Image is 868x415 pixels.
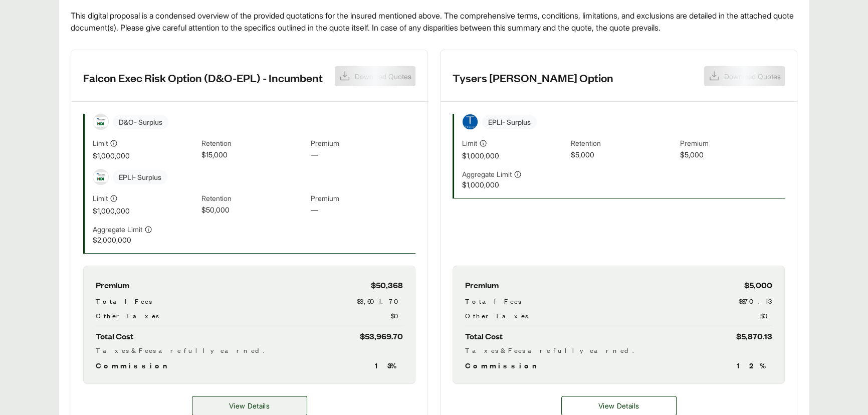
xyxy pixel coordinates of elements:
span: Premium [311,193,415,204]
span: $5,000 [571,149,676,161]
span: — [311,204,415,216]
span: D&O - Surplus [113,115,168,129]
span: $0 [760,310,772,321]
span: $2,000,000 [93,235,197,245]
span: Premium [680,138,785,149]
span: $3,601.70 [357,296,403,306]
img: Falcon Risk - HDI [93,172,108,182]
span: $53,969.70 [360,329,403,343]
span: Total Cost [465,329,503,343]
span: $1,000,000 [462,150,567,161]
span: Commission [465,359,541,371]
span: Premium [96,278,129,292]
span: Commission [96,359,172,371]
span: Aggregate Limit [93,224,142,235]
span: $5,000 [744,278,772,292]
span: Total Fees [465,296,521,306]
span: $870.13 [739,296,772,306]
span: Retention [201,193,306,204]
span: $1,000,000 [93,205,197,216]
span: Other Taxes [465,310,528,321]
span: $1,000,000 [93,150,197,161]
img: Tysers Insurance [463,114,478,129]
span: Premium [465,278,499,292]
span: Retention [201,138,306,149]
span: $5,000 [680,149,785,161]
h3: Tysers [PERSON_NAME] Option [453,70,613,85]
span: View Details [229,400,270,411]
span: $1,000,000 [462,179,567,190]
span: Total Fees [96,296,152,306]
span: EPLI - Surplus [482,115,537,129]
span: Premium [311,138,415,149]
span: Limit [93,193,108,203]
div: Taxes & Fees are fully earned. [96,345,403,355]
span: Retention [571,138,676,149]
span: 12 % [737,359,772,371]
span: $5,870.13 [736,329,772,343]
div: Taxes & Fees are fully earned. [465,345,772,355]
h3: Falcon Exec Risk Option (D&O-EPL) - Incumbent [83,70,323,85]
span: Other Taxes [96,310,159,321]
span: — [311,149,415,161]
span: 13 % [375,359,403,371]
span: $15,000 [201,149,306,161]
span: Aggregate Limit [462,169,512,179]
span: Limit [93,138,108,148]
span: $50,000 [201,204,306,216]
span: View Details [598,400,639,411]
img: Falcon Risk - HDI [93,117,108,127]
span: EPLI - Surplus [113,170,167,184]
span: $50,368 [371,278,403,292]
span: $0 [391,310,403,321]
span: Total Cost [96,329,133,343]
span: Limit [462,138,477,148]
